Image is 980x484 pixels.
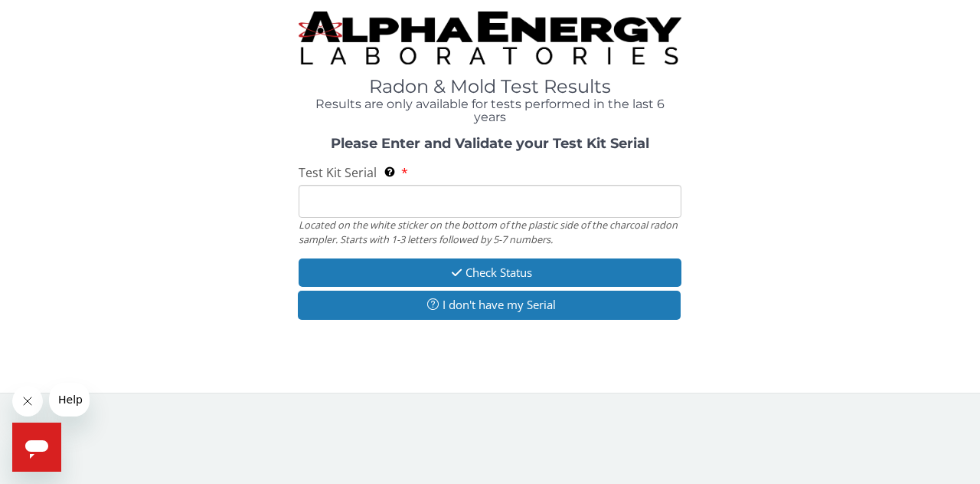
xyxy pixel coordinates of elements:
[299,97,681,124] h4: Results are only available for tests performed in the last 6 years
[298,291,681,319] button: I don't have my Serial
[49,383,90,417] iframe: Message from company
[299,258,681,287] button: Check Status
[299,12,681,64] img: TightCrop.jpg
[299,164,377,181] span: Test Kit Serial
[331,135,649,152] strong: Please Enter and Validate your Test Kit Serial
[12,386,43,417] iframe: Close message
[12,423,61,472] iframe: Button to launch messaging window
[299,77,681,97] h1: Radon & Mold Test Results
[299,218,681,246] div: Located on the white sticker on the bottom of the plastic side of the charcoal radon sampler. Sta...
